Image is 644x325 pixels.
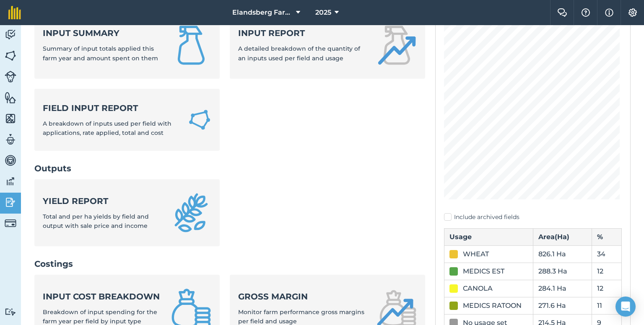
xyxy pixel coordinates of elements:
[5,49,16,62] img: svg+xml;base64,PHN2ZyB4bWxucz0iaHR0cDovL3d3dy53My5vcmcvMjAwMC9zdmciIHdpZHRoPSI1NiIgaGVpZ2h0PSI2MC...
[34,179,220,246] a: Yield reportTotal and per ha yields by field and output with sale price and income
[43,291,161,302] strong: Input cost breakdown
[188,107,211,132] img: Field Input Report
[43,102,178,114] strong: Field Input Report
[43,308,157,325] span: Breakdown of input spending for the farm year per field by input type
[171,25,211,65] img: Input summary
[5,28,16,41] img: svg+xml;base64,PD94bWwgdmVyc2lvbj0iMS4wIiBlbmNvZGluZz0idXRmLTgiPz4KPCEtLSBHZW5lcmF0b3I6IEFkb2JlIE...
[592,245,622,263] td: 34
[592,280,622,297] td: 12
[5,217,16,229] img: svg+xml;base64,PD94bWwgdmVyc2lvbj0iMS4wIiBlbmNvZGluZz0idXRmLTgiPz4KPCEtLSBHZW5lcmF0b3I6IEFkb2JlIE...
[533,280,592,297] td: 284.1 Ha
[5,175,16,188] img: svg+xml;base64,PD94bWwgdmVyc2lvbj0iMS4wIiBlbmNvZGluZz0idXRmLTgiPz4KPCEtLSBHZW5lcmF0b3I6IEFkb2JlIE...
[238,291,366,302] strong: Gross margin
[171,193,211,233] img: Yield report
[5,154,16,167] img: svg+xml;base64,PD94bWwgdmVyc2lvbj0iMS4wIiBlbmNvZGluZz0idXRmLTgiPz4KPCEtLSBHZW5lcmF0b3I6IEFkb2JlIE...
[444,228,533,245] th: Usage
[463,301,522,311] div: MEDICS RATOON
[34,12,220,79] a: Input summarySummary of input totals applied this farm year and amount spent on them
[43,213,149,230] span: Total and per ha yields by field and output with sale price and income
[557,8,567,17] img: Two speech bubbles overlapping with the left bubble in the forefront
[377,25,417,65] img: Input report
[592,263,622,280] td: 12
[533,263,592,280] td: 288.3 Ha
[463,266,504,276] div: MEDICS EST
[34,89,220,151] a: Field Input ReportA breakdown of inputs used per field with applications, rate applied, total and...
[238,45,360,62] span: A detailed breakdown of the quantity of an inputs used per field and usage
[5,91,16,104] img: svg+xml;base64,PHN2ZyB4bWxucz0iaHR0cDovL3d3dy53My5vcmcvMjAwMC9zdmciIHdpZHRoPSI1NiIgaGVpZ2h0PSI2MC...
[615,297,636,317] div: Open Intercom Messenger
[43,27,161,39] strong: Input summary
[628,8,638,17] img: A cog icon
[43,45,158,62] span: Summary of input totals applied this farm year and amount spent on them
[592,228,622,245] th: %
[315,8,331,18] span: 2025
[43,195,161,207] strong: Yield report
[533,228,592,245] th: Area ( Ha )
[5,308,16,316] img: svg+xml;base64,PD94bWwgdmVyc2lvbj0iMS4wIiBlbmNvZGluZz0idXRmLTgiPz4KPCEtLSBHZW5lcmF0b3I6IEFkb2JlIE...
[230,12,425,79] a: Input reportA detailed breakdown of the quantity of an inputs used per field and usage
[463,284,493,294] div: CANOLA
[592,297,622,314] td: 11
[605,8,613,18] img: svg+xml;base64,PHN2ZyB4bWxucz0iaHR0cDovL3d3dy53My5vcmcvMjAwMC9zdmciIHdpZHRoPSIxNyIgaGVpZ2h0PSIxNy...
[34,258,425,270] h2: Costings
[5,133,16,146] img: svg+xml;base64,PD94bWwgdmVyc2lvbj0iMS4wIiBlbmNvZGluZz0idXRmLTgiPz4KPCEtLSBHZW5lcmF0b3I6IEFkb2JlIE...
[232,8,293,18] span: Elandsberg Farms
[5,112,16,125] img: svg+xml;base64,PHN2ZyB4bWxucz0iaHR0cDovL3d3dy53My5vcmcvMjAwMC9zdmciIHdpZHRoPSI1NiIgaGVpZ2h0PSI2MC...
[5,71,16,83] img: svg+xml;base64,PD94bWwgdmVyc2lvbj0iMS4wIiBlbmNvZGluZz0idXRmLTgiPz4KPCEtLSBHZW5lcmF0b3I6IEFkb2JlIE...
[444,213,622,222] label: Include archived fields
[43,120,171,137] span: A breakdown of inputs used per field with applications, rate applied, total and cost
[581,8,591,17] img: A question mark icon
[238,308,364,325] span: Monitor farm performance gross margins per field and usage
[533,245,592,263] td: 826.1 Ha
[8,6,21,19] img: fieldmargin Logo
[463,249,489,259] div: WHEAT
[5,196,16,209] img: svg+xml;base64,PD94bWwgdmVyc2lvbj0iMS4wIiBlbmNvZGluZz0idXRmLTgiPz4KPCEtLSBHZW5lcmF0b3I6IEFkb2JlIE...
[238,27,366,39] strong: Input report
[34,162,425,174] h2: Outputs
[533,297,592,314] td: 271.6 Ha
